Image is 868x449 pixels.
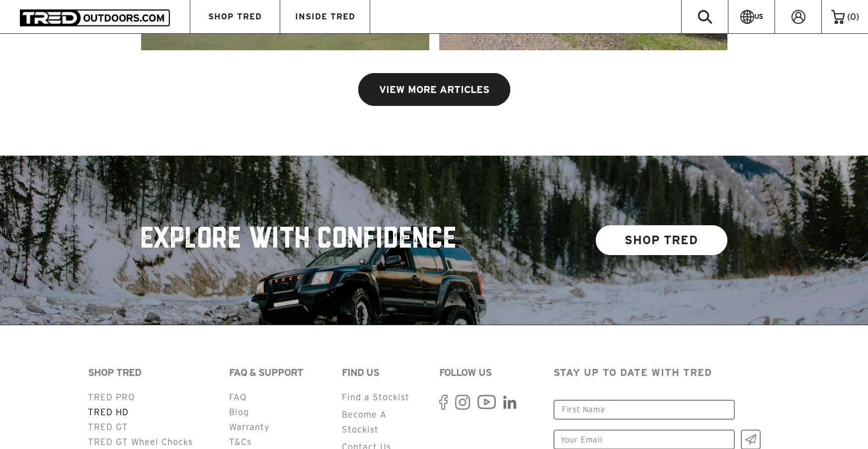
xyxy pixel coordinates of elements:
a: Become A Stockist [342,410,387,434]
a: Find a Stockist [342,392,409,402]
a: SHOP TRED [596,225,727,255]
p: STAY UP TO DATE WITH TRED [553,365,781,380]
input: First Name [553,400,735,420]
h2: FIND US [342,365,424,380]
img: TRED Outdoors America [20,9,170,26]
a: VIEW MORE ARTICLES [358,73,510,106]
img: cart-icon [831,10,845,24]
a: FAQ [229,392,247,402]
span: INSIDE TRED [295,12,355,21]
a: T&Cs [229,437,251,447]
h2: FOLLOW US [439,365,522,380]
span: SHOP TRED [208,12,262,21]
a: Blog [229,407,249,417]
h2: EXPLORE WITH CONFIDENCE [141,222,458,258]
span: ( ) [847,12,859,21]
span: 0 [850,12,856,21]
a: TRED GT Wheel Chocks [88,437,193,447]
a: TRED HD [88,407,129,417]
h2: SHOP TRED [88,365,216,380]
a: TRED PRO [88,392,135,402]
a: Warranty [229,422,270,432]
a: TRED GT [88,422,128,432]
h2: FAQ & SUPPORT [229,365,329,380]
